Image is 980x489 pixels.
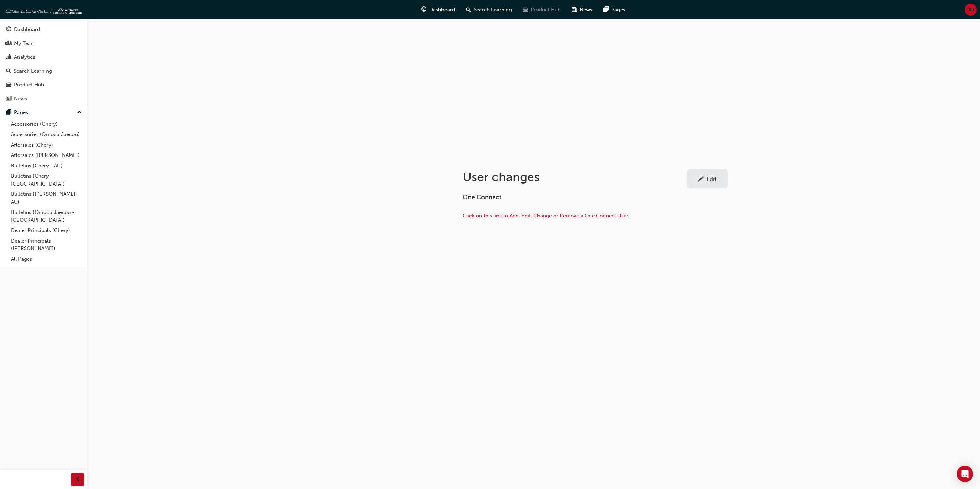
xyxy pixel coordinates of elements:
div: News [14,95,27,103]
a: Accessories (Chery) [8,119,84,130]
span: Search Learning [474,6,512,14]
h1: User changes [463,169,687,185]
button: DashboardMy TeamAnalyticsSearch LearningProduct HubNews [3,22,84,106]
span: pencil-icon [698,176,704,183]
div: Dashboard [14,26,40,33]
a: news-iconNews [566,3,598,17]
a: guage-iconDashboard [416,3,461,17]
div: Edit [707,176,717,182]
span: pages-icon [603,5,609,14]
span: guage-icon [421,5,426,14]
span: people-icon [6,41,11,47]
span: news-icon [572,5,577,14]
span: News [580,6,593,14]
span: Pages [611,6,625,14]
span: Product Hub [531,6,561,14]
button: Pages [3,106,84,119]
a: Aftersales ([PERSON_NAME]) [8,150,84,161]
a: Dealer Principals ([PERSON_NAME]) [8,236,84,254]
div: Pages [14,109,28,117]
span: search-icon [466,5,471,14]
a: Analytics [3,51,84,64]
span: car-icon [6,82,11,88]
a: Bulletins ([PERSON_NAME] - AU) [8,189,84,207]
span: chart-icon [6,54,11,60]
span: guage-icon [6,27,11,33]
span: car-icon [523,5,528,14]
div: Analytics [14,53,35,61]
a: Accessories (Omoda Jaecoo) [8,129,84,140]
span: One Connect [463,193,501,201]
span: search-icon [6,68,11,74]
a: News [3,93,84,105]
a: Edit [687,169,728,188]
a: Dealer Principals (Chery) [8,225,84,236]
button: JD [965,4,977,16]
span: JD [967,6,974,14]
div: Product Hub [14,81,44,89]
span: news-icon [6,96,11,102]
a: Product Hub [3,79,84,91]
div: My Team [14,40,36,47]
span: pages-icon [6,110,11,116]
a: Bulletins (Chery - [GEOGRAPHIC_DATA]) [8,171,84,189]
a: Search Learning [3,65,84,78]
a: Click on this link to Add, Edit, Change or Remove a One Connect User. [463,213,629,219]
a: My Team [3,37,84,50]
a: Dashboard [3,23,84,36]
span: up-icon [77,108,82,117]
a: search-iconSearch Learning [461,3,517,17]
a: car-iconProduct Hub [517,3,566,17]
a: pages-iconPages [598,3,631,17]
div: Open Intercom Messenger [957,466,973,482]
a: All Pages [8,254,84,264]
a: Bulletins (Chery - AU) [8,161,84,171]
img: oneconnect [3,3,82,16]
div: Search Learning [14,67,52,75]
a: Bulletins (Omoda Jaecoo - [GEOGRAPHIC_DATA]) [8,207,84,225]
span: Dashboard [429,6,455,14]
a: Aftersales (Chery) [8,140,84,150]
span: prev-icon [75,475,80,484]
